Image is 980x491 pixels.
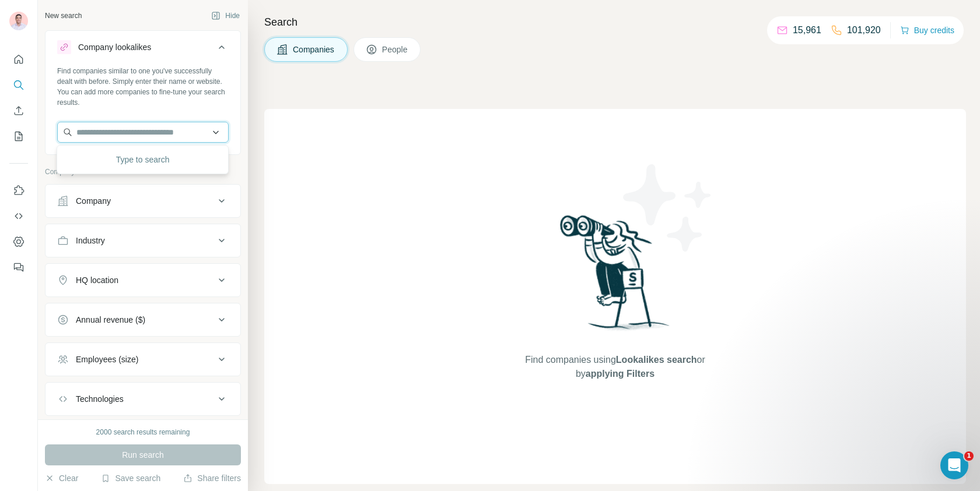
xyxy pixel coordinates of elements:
button: Industry [45,227,240,255]
button: My lists [9,126,28,147]
img: Surfe Illustration - Woman searching with binoculars [555,212,676,342]
button: Buy credits [900,22,954,38]
div: Company [76,195,111,207]
p: Company information [45,167,241,177]
div: Industry [76,235,105,246]
iframe: Intercom notifications message [747,336,980,448]
span: People [382,44,409,55]
h4: Search [264,14,966,30]
button: Enrich CSV [9,100,28,121]
button: Search [9,75,28,96]
div: Technologies [76,393,124,405]
button: Feedback [9,257,28,278]
button: Hide [203,7,248,24]
button: Quick start [9,49,28,70]
div: Find companies similar to one you've successfully dealt with before. Simply enter their name or w... [57,66,229,108]
iframe: Intercom live chat [940,451,968,479]
img: Surfe Illustration - Stars [615,156,720,260]
button: Use Surfe API [9,206,28,227]
button: Annual revenue ($) [45,306,240,334]
span: 1 [964,451,974,461]
span: Find companies using or by [521,353,708,381]
div: Company lookalikes [78,41,151,53]
div: Employees (size) [76,354,138,365]
button: Company [45,187,240,215]
span: Companies [293,44,335,55]
p: 15,961 [793,23,821,37]
button: Employees (size) [45,345,240,373]
button: Dashboard [9,231,28,252]
div: New search [45,10,82,21]
div: 2000 search results remaining [96,427,190,437]
div: Annual revenue ($) [76,314,145,326]
button: Share filters [183,472,241,484]
img: Avatar [9,12,28,30]
button: Use Surfe on LinkedIn [9,180,28,201]
button: Company lookalikes [45,33,240,66]
span: Lookalikes search [616,355,697,365]
p: 101,920 [847,23,881,37]
div: HQ location [76,274,118,286]
button: HQ location [45,266,240,294]
button: Clear [45,472,78,484]
button: Technologies [45,385,240,413]
div: Type to search [60,148,226,171]
span: applying Filters [586,369,654,379]
button: Save search [101,472,160,484]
